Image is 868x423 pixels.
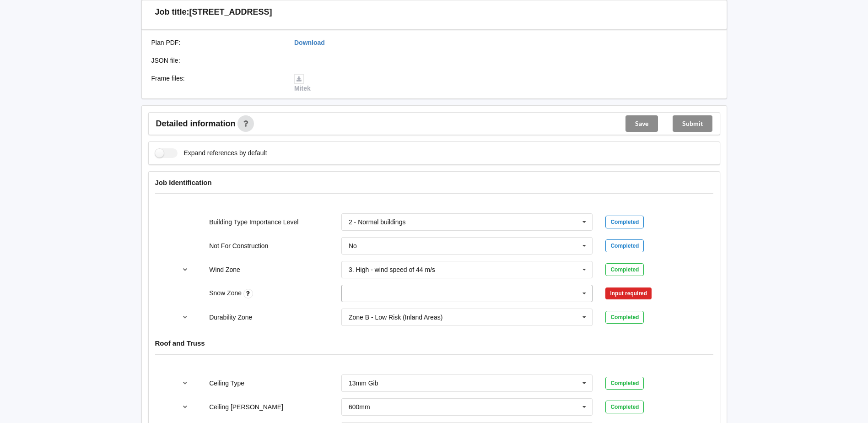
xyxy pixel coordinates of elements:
label: Not For Construction [209,242,268,249]
div: No [349,243,357,249]
div: Completed [605,377,644,390]
label: Ceiling [PERSON_NAME] [209,403,283,411]
h3: Job title: [155,7,189,17]
label: Ceiling Type [209,380,244,387]
div: 600mm [349,404,370,410]
div: 3. High - wind speed of 44 m/s [349,266,435,273]
div: 13mm Gib [349,380,378,386]
div: Completed [605,311,644,324]
button: reference-toggle [176,375,194,391]
h3: [STREET_ADDRESS] [189,7,272,17]
label: Snow Zone [209,289,243,297]
label: Durability Zone [209,314,252,321]
div: Completed [605,216,644,228]
div: Input required [605,287,652,299]
div: Completed [605,239,644,252]
a: Mitek [294,75,311,92]
button: reference-toggle [176,399,194,415]
label: Building Type Importance Level [209,218,298,226]
h4: Job Identification [155,178,713,187]
button: reference-toggle [176,309,194,325]
span: Detailed information [156,119,236,128]
div: Frame files : [145,74,288,93]
div: Zone B - Low Risk (Inland Areas) [349,314,442,320]
button: reference-toggle [176,261,194,278]
a: Download [294,39,325,46]
div: Completed [605,263,644,276]
div: JSON file : [145,56,288,65]
div: Plan PDF : [145,38,288,47]
div: 2 - Normal buildings [349,219,406,225]
h4: Roof and Truss [155,339,713,347]
label: Wind Zone [209,266,240,273]
div: Completed [605,401,644,413]
label: Expand references by default [155,148,267,158]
